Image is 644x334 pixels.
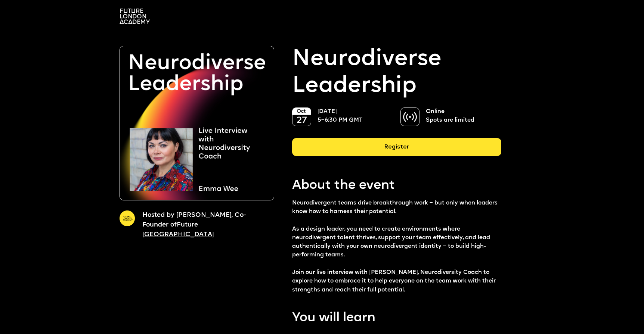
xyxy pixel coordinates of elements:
[292,46,501,100] p: Neurodiverse Leadership
[426,107,501,125] p: Online Spots are limited
[292,199,501,294] p: Neurodivergent teams drive breakthrough work – but only when leaders know how to harness their po...
[292,177,501,195] p: About the event
[292,138,501,162] a: Register
[292,138,501,156] div: Register
[120,9,150,24] img: A logo saying in 3 lines: Future London Academy
[142,222,214,238] a: Future [GEOGRAPHIC_DATA]
[142,210,261,240] p: Hosted by [PERSON_NAME], Co-Founder of
[318,107,393,125] p: [DATE] 5–6:30 PM GMT
[292,309,501,327] p: You will learn
[120,210,135,226] img: A yellow circle with Future London Academy logo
